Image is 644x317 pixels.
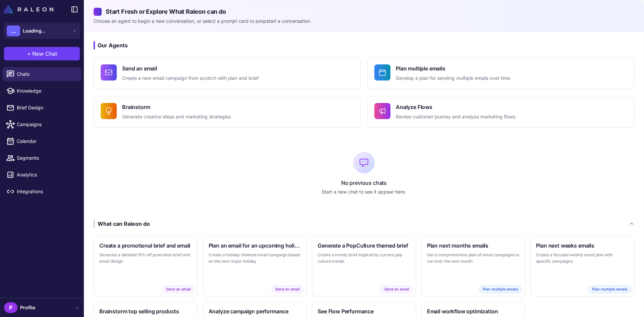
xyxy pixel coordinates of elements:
[4,5,53,13] img: Raleon Logo
[99,307,192,315] h3: Brainstorm top selling products
[3,184,81,199] a: Integrations
[396,113,515,121] p: Review customer journey and analyze marketing flows
[17,188,76,195] span: Integrations
[318,252,410,265] p: Create a trendy brief inspired by current pop culture trends
[396,74,510,82] p: Develop a plan for sending multiple emails over time
[94,236,198,296] button: Create a promotional brief and emailGenerate a detailed 15% off promotion brief and email designS...
[427,242,520,250] h3: Plan next months emails
[318,242,410,250] h3: Generate a PopCulture themed brief
[367,96,634,128] button: Analyze FlowsReview customer journey and analyze marketing flows
[122,103,231,111] h4: Brainstorm
[94,57,361,89] button: Send an emailCreate a new email campaign from scratch with plan and brief
[209,252,301,265] p: Create a holiday-themed email campaign based on the next major holiday
[94,17,634,25] p: Choose an agent to begin a new conversation, or select a prompt card to jumpstart a conversation.
[588,285,631,293] span: Plan multiple emails
[312,236,416,296] button: Generate a PopCulture themed briefCreate a trendy brief inspired by current pop culture trendsSen...
[530,236,634,296] button: Plan next weeks emailsCreate a focused weekly email plan with specific campaignsPlan multiple emails
[3,117,81,131] a: Campaigns
[27,50,31,58] span: +
[17,87,76,95] span: Knowledge
[17,138,76,145] span: Calendar
[94,188,634,196] p: Start a new chat to see it appear here.
[20,304,35,311] span: Profile
[536,242,629,250] h3: Plan next weeks emails
[94,220,150,228] div: What can Raleon do
[367,57,634,89] button: Plan multiple emailsDevelop a plan for sending multiple emails over time
[271,285,304,293] span: Send an email
[209,307,301,315] h3: Analyze campaign performance
[94,7,634,16] h2: Start Fresh or Explore What Raleon can do
[3,84,81,98] a: Knowledge
[3,134,81,148] a: Calendar
[4,302,17,313] div: P
[3,101,81,115] a: Brief Design
[209,242,301,250] h3: Plan an email for an upcoming holiday
[17,70,76,78] span: Chats
[3,67,81,81] a: Chats
[122,64,259,72] h4: Send an email
[4,23,80,39] button: ...Loading...
[3,168,81,182] a: Analytics
[318,307,410,315] h3: See Flow Performance
[17,154,76,162] span: Segments
[536,252,629,265] p: Create a focused weekly email plan with specific campaigns
[396,64,510,72] h4: Plan multiple emails
[122,113,231,121] p: Generate creative ideas and marketing strategies
[17,104,76,111] span: Brief Design
[23,27,46,35] span: Loading...
[94,96,361,128] button: BrainstormGenerate creative ideas and marketing strategies
[427,307,520,315] h3: Email workflow optimization
[3,151,81,165] a: Segments
[94,179,634,187] p: No previous chats
[396,103,515,111] h4: Analyze Flows
[122,74,259,82] p: Create a new email campaign from scratch with plan and brief
[7,25,20,36] div: ...
[17,121,76,128] span: Campaigns
[94,41,634,49] h3: Our Agents
[99,242,192,250] h3: Create a promotional brief and email
[4,5,56,13] a: Raleon Logo
[427,252,520,265] p: Get a comprehensive plan of email campaigns to run over the next month
[381,285,413,293] span: Send an email
[4,47,80,60] button: +New Chat
[421,236,525,296] button: Plan next months emailsGet a comprehensive plan of email campaigns to run over the next monthPlan...
[479,285,522,293] span: Plan multiple emails
[17,171,76,178] span: Analytics
[162,285,195,293] span: Send an email
[99,252,192,265] p: Generate a detailed 15% off promotion brief and email design
[32,50,57,58] span: New Chat
[203,236,307,296] button: Plan an email for an upcoming holidayCreate a holiday-themed email campaign based on the next maj...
